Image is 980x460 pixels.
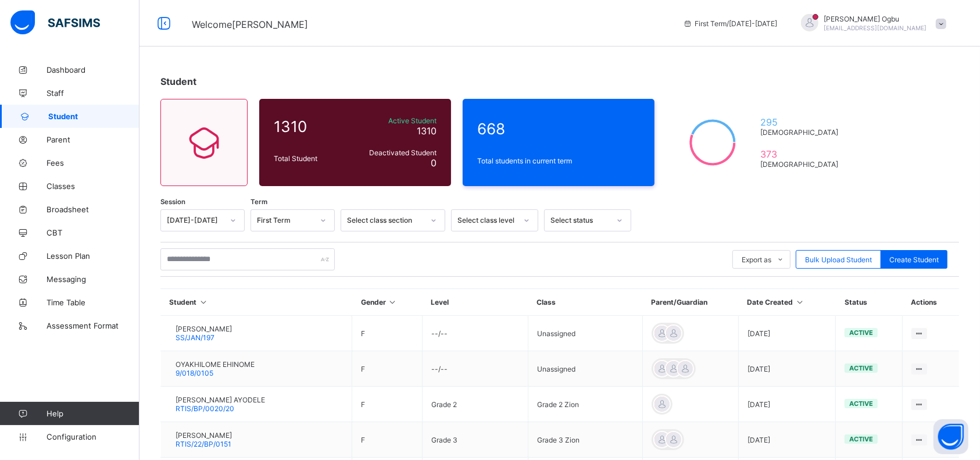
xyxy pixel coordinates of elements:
[47,88,140,98] span: Staff
[593,291,614,299] span: ₦ 0.00
[805,255,872,264] span: Bulk Upload Student
[80,241,615,249] div: PRACTICALS
[741,260,785,270] td: 1
[616,211,645,219] span: ₦ 15,000
[406,73,590,84] span: REDEEMER TEAP INTERNATIONAL SCHOOL
[422,422,528,458] td: Grade 3
[388,298,398,306] i: Sort in Ascending Order
[881,241,910,249] span: ₦ 10,000
[257,216,313,225] div: First Term
[616,251,645,259] span: ₦ 75,000
[741,201,785,211] td: 1
[422,387,528,422] td: Grade 2
[933,419,968,454] button: Open asap
[477,156,640,165] span: Total students in current term
[593,384,627,393] span: PAYSTACK
[902,289,959,316] th: Actions
[738,351,836,387] td: [DATE]
[616,221,645,229] span: ₦ 10,000
[167,216,223,225] div: [DATE]-[DATE]
[885,201,910,209] span: ₦ 8,000
[738,289,836,316] th: Date Created
[528,316,642,351] td: Unassigned
[616,261,645,269] span: ₦ 15,000
[354,116,437,125] span: Active Student
[593,305,636,313] span: ₦ 343,000.00
[593,349,614,357] span: ₦ 0.00
[80,201,615,209] div: MEDICALS
[741,191,785,201] td: 1
[616,231,645,239] span: ₦ 10,000
[881,261,910,269] span: ₦ 15,000
[160,198,185,206] span: Session
[881,251,910,259] span: ₦ 75,000
[422,316,528,351] td: --/--
[481,38,510,67] img: REDEEMER TEAP INTERNATIONAL SCHOOL
[160,76,196,87] span: Student
[528,289,642,316] th: Class
[192,19,308,30] span: Welcome [PERSON_NAME]
[789,14,952,33] div: AnnOgbu
[80,231,615,239] div: CHRISTMAS PARTY
[742,255,771,264] span: Export as
[47,228,140,237] span: CBT
[477,120,640,138] span: 668
[352,387,423,422] td: F
[849,329,873,337] span: active
[741,211,785,220] td: 1
[738,316,836,351] td: [DATE]
[176,333,214,342] span: SS/JAN/197
[176,325,232,333] span: [PERSON_NAME]
[47,65,140,74] span: Dashboard
[785,183,910,191] th: amount
[616,241,645,249] span: ₦ 10,000
[347,216,424,225] div: Select class section
[80,221,615,229] div: UTILITIES
[550,216,610,225] div: Select status
[849,364,873,372] span: active
[881,221,910,229] span: ₦ 10,000
[161,289,352,316] th: Student
[47,409,139,418] span: Help
[47,432,139,441] span: Configuration
[881,231,910,239] span: ₦ 10,000
[528,351,642,387] td: Unassigned
[271,151,351,166] div: Total Student
[417,125,437,137] span: 1310
[738,422,836,458] td: [DATE]
[836,289,903,316] th: Status
[902,109,956,117] span: Download receipt
[47,205,140,214] span: Broadsheet
[27,148,963,156] span: Senior Secondary 1 A
[22,370,66,378] span: Payment Date
[352,422,423,458] td: F
[616,191,649,199] span: ₦ 200,000
[741,183,785,191] th: qty
[47,158,140,167] span: Fees
[528,422,642,458] td: Grade 3 Zion
[877,191,910,199] span: ₦ 200,000
[47,298,140,307] span: Time Table
[824,24,927,31] span: [EMAIL_ADDRESS][DOMAIN_NAME]
[881,211,910,219] span: ₦ 15,000
[528,387,642,422] td: Grade 2 Zion
[795,298,804,306] i: Sort in Ascending Order
[741,240,785,250] td: 1
[352,316,423,351] td: F
[47,135,140,144] span: Parent
[27,120,108,128] span: [DATE]-[DATE] / First Term
[22,291,49,299] span: Discount
[10,10,100,35] img: safsims
[352,289,423,316] th: Gender
[176,395,265,404] span: [PERSON_NAME] AYODELE
[199,298,209,306] i: Sort in Ascending Order
[47,321,140,330] span: Assessment Format
[593,370,613,378] span: [DATE]
[176,360,255,369] span: OYAKHILOME EHINOME
[642,289,738,316] th: Parent/Guardian
[616,183,741,191] th: unit price
[477,18,514,33] img: receipt.26f346b57495a98c98ef9b0bc63aa4d8.svg
[760,160,843,169] span: [DEMOGRAPHIC_DATA]
[22,320,98,328] span: Previously Paid Amount
[251,198,267,206] span: Term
